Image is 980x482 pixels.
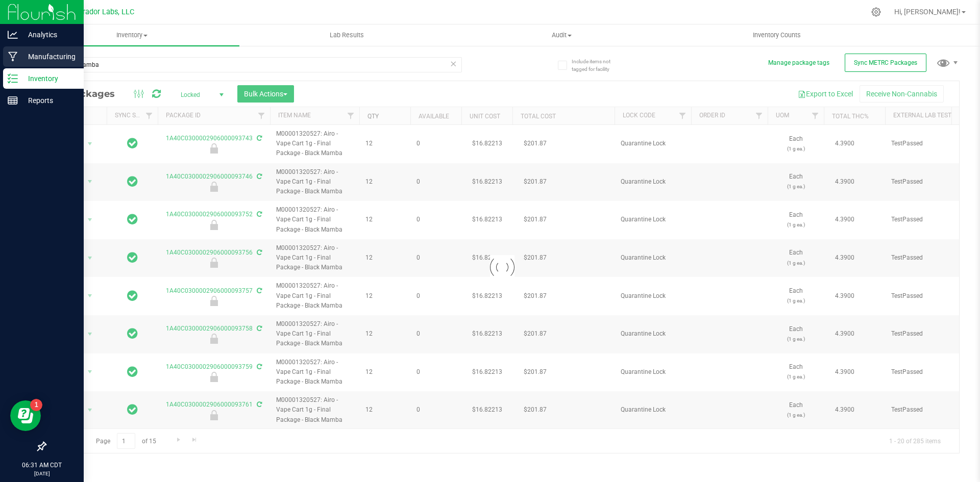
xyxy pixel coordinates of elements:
a: Inventory Counts [670,24,885,46]
a: Audit [454,24,669,46]
span: Audit [455,31,669,40]
a: Inventory [24,24,239,46]
p: 06:31 AM CDT [5,461,79,470]
span: Lab Results [316,31,378,40]
p: Reports [18,94,79,107]
inline-svg: Inventory [8,73,18,84]
inline-svg: Reports [8,95,18,106]
span: Curador Labs, LLC [74,8,134,16]
a: Lab Results [239,24,454,46]
button: Sync METRC Packages [845,54,926,72]
span: Sync METRC Packages [854,59,917,66]
iframe: Resource center [10,400,41,431]
p: Inventory [18,72,79,85]
p: [DATE] [5,470,79,477]
input: Search Package ID, Item Name, SKU, Lot or Part Number... [45,57,462,72]
div: Manage settings [870,7,883,17]
p: Manufacturing [18,50,79,63]
span: Hi, [PERSON_NAME]! [894,8,961,16]
span: Inventory [24,31,239,40]
span: Inventory Counts [739,31,815,40]
p: Analytics [18,29,79,41]
inline-svg: Manufacturing [8,52,18,62]
span: Clear [450,57,457,70]
button: Manage package tags [768,59,829,67]
span: Include items not tagged for facility [572,58,623,73]
iframe: Resource center unread badge [30,399,42,411]
inline-svg: Analytics [8,30,18,40]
